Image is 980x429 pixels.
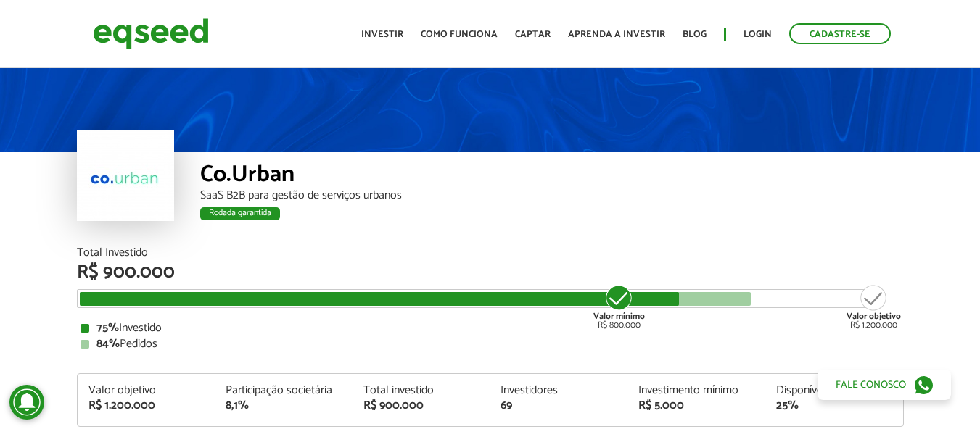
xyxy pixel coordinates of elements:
div: Investimento mínimo [638,385,754,396]
div: Total Investido [77,247,904,259]
div: Total investido [363,385,479,396]
a: Blog [683,30,707,39]
div: R$ 1.200.000 [88,400,205,412]
div: Valor objetivo [88,385,205,396]
div: 25% [776,400,892,412]
div: R$ 900.000 [363,400,479,412]
a: Investir [361,30,403,39]
div: R$ 5.000 [638,400,754,412]
div: Investido [81,322,900,334]
div: Participação societária [226,385,342,396]
div: 8,1% [226,400,342,412]
a: Como funciona [421,30,498,39]
strong: 84% [96,334,120,354]
a: Fale conosco [818,370,951,400]
div: 69 [501,400,617,412]
div: R$ 800.000 [592,283,646,330]
div: Investidores [501,385,617,396]
div: Pedidos [81,338,900,350]
div: R$ 900.000 [77,263,904,282]
div: Rodada garantida [200,207,280,220]
strong: Valor objetivo [847,309,901,323]
strong: Valor mínimo [593,309,645,323]
div: R$ 1.200.000 [847,283,901,330]
a: Aprenda a investir [568,30,665,39]
strong: 75% [96,318,119,338]
div: SaaS B2B para gestão de serviços urbanos [200,190,904,201]
a: Captar [515,30,551,39]
img: EqSeed [93,14,209,53]
a: Cadastre-se [789,23,891,44]
a: Login [744,30,772,39]
div: Co.Urban [200,163,904,190]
